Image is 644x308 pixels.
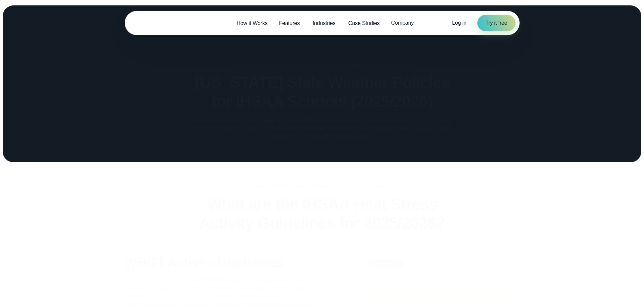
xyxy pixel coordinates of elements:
span: Case Studies [348,19,380,27]
a: Log in [452,19,466,27]
span: Industries [313,19,335,27]
a: How it Works [231,16,273,30]
span: Features [279,19,300,27]
span: Company [391,19,414,27]
span: Try it free [485,19,507,27]
span: Log in [452,20,466,26]
a: Try it free [477,15,516,31]
a: Case Studies [342,16,385,30]
span: How it Works [237,19,268,27]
